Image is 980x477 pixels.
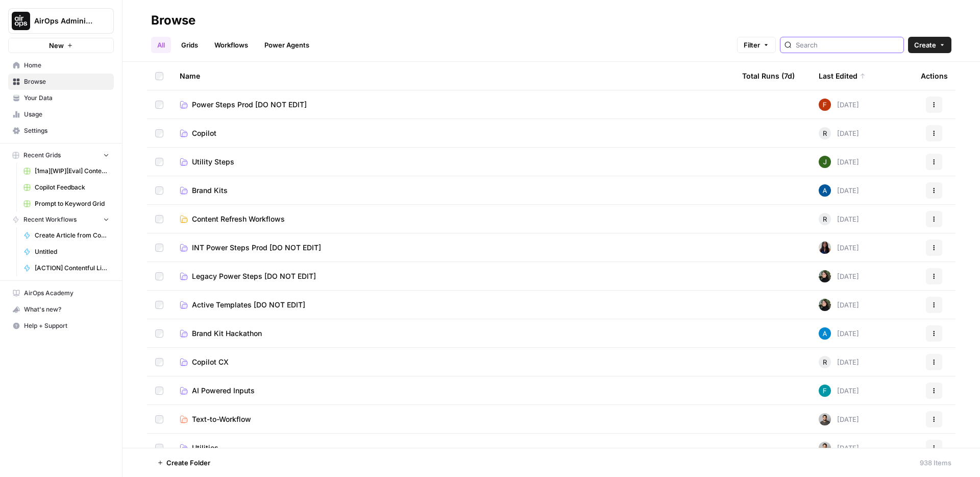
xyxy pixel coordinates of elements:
a: Active Templates [DO NOT EDIT] [180,300,726,310]
a: Grids [175,37,204,53]
span: [1ma][WIP][Eval] Content Compare Grid [35,166,109,176]
span: Legacy Power Steps [DO NOT EDIT] [192,271,316,281]
a: Workflows [208,37,254,53]
a: Utility Steps [180,157,726,167]
button: What's new? [8,301,114,318]
span: Power Steps Prod [DO NOT EDIT] [192,100,307,110]
span: R [823,128,827,138]
a: Your Data [8,90,114,106]
span: Text-to-Workflow [192,414,251,424]
div: [DATE] [819,270,859,282]
a: [ACTION] Contentful List entries [19,260,114,276]
span: R [823,357,827,367]
div: [DATE] [819,184,859,197]
a: Usage [8,106,114,123]
img: eoqc67reg7z2luvnwhy7wyvdqmsw [819,299,831,311]
a: Create Article from Content Brief [19,227,114,244]
img: o3cqybgnmipr355j8nz4zpq1mc6x [819,327,831,340]
a: Browse [8,74,114,90]
div: [DATE] [819,385,859,397]
a: Home [8,57,114,74]
span: Utility Steps [192,157,234,167]
a: AirOps Academy [8,285,114,301]
a: Settings [8,123,114,139]
span: R [823,214,827,224]
div: What's new? [9,302,113,317]
div: [DATE] [819,327,859,340]
span: Utilities [192,443,218,453]
button: Filter [737,37,776,53]
a: Brand Kit Hackathon [180,328,726,339]
div: 938 Items [920,458,951,468]
a: INT Power Steps Prod [DO NOT EDIT] [180,243,726,253]
button: Create [908,37,951,53]
a: Prompt to Keyword Grid [19,196,114,212]
span: Help + Support [24,321,109,330]
span: Create Folder [166,458,210,468]
div: [DATE] [819,242,859,254]
a: Brand Kits [180,185,726,196]
a: All [151,37,171,53]
div: [DATE] [819,356,859,368]
button: Recent Grids [8,148,114,163]
a: Utilities [180,443,726,453]
img: 7nhihnjpesijol0l01fvic7q4e5q [819,99,831,111]
img: 3qwd99qm5jrkms79koxglshcff0m [819,385,831,397]
button: Help + Support [8,318,114,334]
div: [DATE] [819,99,859,111]
a: [1ma][WIP][Eval] Content Compare Grid [19,163,114,179]
button: Recent Workflows [8,212,114,227]
div: [DATE] [819,413,859,425]
img: rox323kbkgutb4wcij4krxobkpon [819,242,831,254]
span: Usage [24,110,109,119]
span: Filter [744,40,760,50]
div: [DATE] [819,299,859,311]
span: Prompt to Keyword Grid [35,199,109,208]
span: AirOps Administrative [34,16,96,26]
input: Search [796,40,899,50]
span: Recent Workflows [23,215,77,224]
div: Last Edited [819,62,866,90]
img: eoqc67reg7z2luvnwhy7wyvdqmsw [819,270,831,282]
img: 16hj2zu27bdcdvv6x26f6v9ttfr9 [819,413,831,425]
span: [ACTION] Contentful List entries [35,264,109,273]
span: Copilot Feedback [35,183,109,192]
a: Power Steps Prod [DO NOT EDIT] [180,100,726,110]
span: Recent Grids [23,151,61,160]
a: Legacy Power Steps [DO NOT EDIT] [180,271,726,281]
div: Name [180,62,726,90]
a: Content Refresh Workflows [180,214,726,224]
img: 16hj2zu27bdcdvv6x26f6v9ttfr9 [819,442,831,454]
span: Create Article from Content Brief [35,231,109,240]
div: [DATE] [819,213,859,225]
span: Create [914,40,936,50]
span: Active Templates [DO NOT EDIT] [192,300,305,310]
div: Actions [921,62,948,90]
span: INT Power Steps Prod [DO NOT EDIT] [192,243,321,253]
a: Copilot CX [180,357,726,367]
button: New [8,38,114,53]
span: New [49,40,64,51]
a: AI Powered Inputs [180,386,726,396]
a: Untitled [19,244,114,260]
img: he81ibor8lsei4p3qvg4ugbvimgp [819,184,831,197]
span: Your Data [24,93,109,103]
a: Copilot [180,128,726,138]
img: 5v0yozua856dyxnw4lpcp45mgmzh [819,156,831,168]
button: Workspace: AirOps Administrative [8,8,114,34]
span: Copilot [192,128,216,138]
span: Browse [24,77,109,86]
span: Home [24,61,109,70]
a: Text-to-Workflow [180,414,726,424]
div: [DATE] [819,442,859,454]
a: Power Agents [258,37,315,53]
span: Content Refresh Workflows [192,214,285,224]
div: Total Runs (7d) [742,62,795,90]
span: Settings [24,126,109,135]
span: Untitled [35,247,109,256]
button: Create Folder [151,455,216,471]
span: Brand Kits [192,185,228,196]
img: AirOps Administrative Logo [12,12,30,30]
span: Brand Kit Hackathon [192,328,262,339]
div: [DATE] [819,156,859,168]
